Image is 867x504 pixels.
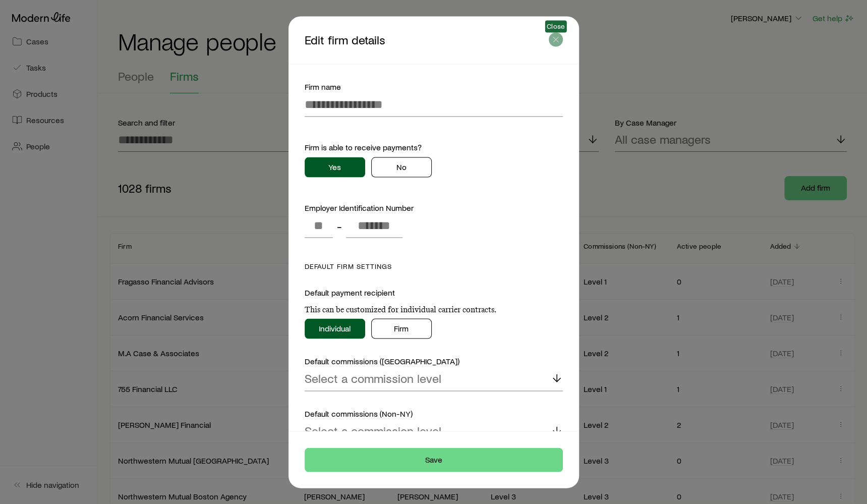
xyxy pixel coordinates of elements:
p: Select a commission level [305,424,441,438]
div: Firm name [305,80,563,92]
div: Firm is able to receive payments? [305,141,563,153]
div: Default commissions ([GEOGRAPHIC_DATA]) [305,355,563,367]
p: Edit firm details [305,32,549,47]
p: Default Firm Settings [305,262,563,270]
p: Select a commission level [305,371,441,385]
button: Yes [305,157,365,177]
div: commissionsInfo.commissionsPayableToAgency [305,157,563,177]
button: No [371,157,432,177]
span: - [337,218,342,233]
button: Firm [371,318,432,339]
div: Employer Identification Number [305,201,563,213]
p: This can be customized for individual carrier contracts. [305,304,563,314]
button: Individual [305,318,365,339]
span: Close [547,22,565,30]
button: Save [305,447,563,472]
div: Default payment recipient [305,286,563,314]
div: Default commissions (Non-NY) [305,407,563,419]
